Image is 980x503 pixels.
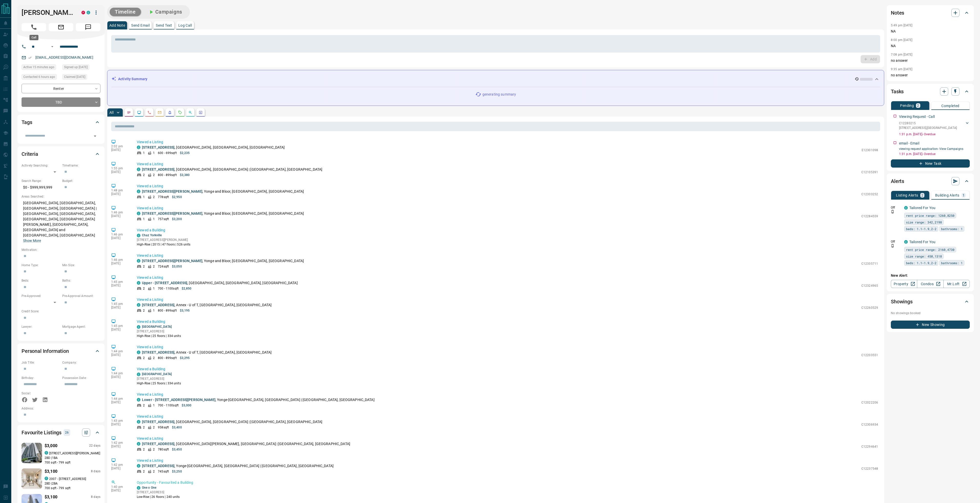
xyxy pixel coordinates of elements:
svg: Opportunities [188,110,192,115]
p: Viewed a Building [137,228,878,233]
p: Viewed a Listing [137,297,878,302]
svg: Push Notification Only [891,244,894,248]
h2: Tags [22,118,32,126]
p: 1 [143,217,145,221]
p: 2 [153,425,155,430]
p: 1:31 p.m. [DATE] - Overdue [899,132,970,137]
p: 2 [143,308,145,313]
p: C12280215 [899,121,957,126]
p: [DATE] [111,306,129,309]
h2: Alerts [891,177,904,185]
h2: Criteria [22,150,38,158]
p: 1 [153,286,155,291]
p: 22 days [89,444,100,448]
div: TBD [22,97,100,107]
div: condos.ca [137,146,140,149]
div: condos.ca [137,281,140,285]
p: $3,000 [182,403,192,408]
div: Tasks [891,85,970,98]
p: Viewing Request - Call [899,114,935,119]
button: New Showing [891,321,970,329]
p: High-Rise | 2015 | 47 floors | 526 units [137,242,191,247]
p: Viewed a Listing [137,414,878,419]
div: Favourite Listings26 [22,426,100,439]
p: [DATE] [111,148,129,152]
h2: Notes [891,9,904,17]
p: C12335711 [861,261,878,266]
svg: Emails [158,110,162,115]
p: 1:42 pm [111,441,129,445]
p: Pending [900,104,914,107]
p: 8 days [91,495,100,499]
svg: Email Verified [28,56,32,59]
div: Notes [891,7,970,19]
p: 745 sqft [158,469,169,474]
p: 700 - 1100 sqft [158,403,179,408]
a: Mr.Loft [943,280,970,288]
p: Areas Searched: [22,194,100,199]
svg: Agent Actions [199,110,203,115]
p: $2,850 [182,286,192,291]
p: 5:49 pm [DATE] [891,24,913,27]
div: Personal Information [22,345,100,357]
p: 800 - 899 sqft [158,356,177,360]
p: Building Alerts [935,193,960,197]
span: bathrooms: 1 [941,226,963,231]
div: Showings [891,295,970,308]
p: High-Rise | 25 floors | 334 units [137,381,181,386]
div: condos.ca [904,240,908,244]
div: Renter [22,84,100,93]
div: Tags [22,116,100,128]
p: Listing Alerts [896,193,918,197]
span: size range: 342,2198 [906,220,942,225]
a: Condos [917,280,943,288]
span: Signed up [DATE] [64,65,88,70]
p: $0 - $999,999,999 [22,183,60,192]
p: Viewed a Building [137,319,878,324]
svg: Lead Browsing Activity [137,110,141,115]
div: Wed Apr 03 2024 [62,64,100,71]
h2: Personal Information [22,347,69,355]
p: , Yonge-[GEOGRAPHIC_DATA], [GEOGRAPHIC_DATA] | [GEOGRAPHIC_DATA], [GEOGRAPHIC_DATA] [142,397,375,403]
button: New Task [891,159,970,168]
p: C12022206 [861,400,878,405]
a: [GEOGRAPHIC_DATA] [142,325,172,329]
a: Favourited listing$3,00022 dayscondos.ca[STREET_ADDRESS][PERSON_NAME]2BD |1BA700 sqft - 799 sqft [22,442,100,465]
p: Viewed a Listing [137,206,878,211]
p: 1:45 pm [111,302,129,306]
a: One o One [142,486,156,489]
p: , [GEOGRAPHIC_DATA], [GEOGRAPHIC_DATA], [GEOGRAPHIC_DATA] [142,280,298,286]
div: Alerts [891,175,970,187]
a: Tailored For You [909,206,935,210]
p: Beds: [22,278,60,283]
div: condos.ca [45,477,48,480]
p: 1:44 pm [111,397,129,401]
a: Lower - [STREET_ADDRESS][PERSON_NAME] [142,398,215,402]
a: [STREET_ADDRESS] [142,442,174,446]
p: 2 [143,286,145,291]
p: Possession Date: [62,376,100,380]
p: 1 [153,217,155,221]
p: 757 sqft [158,217,169,221]
button: Open [91,132,99,140]
p: 9:35 am [DATE] [891,67,913,71]
p: Viewed a Listing [137,161,878,167]
a: Chaz Yorkville [142,233,162,237]
p: No showings booked [891,311,970,315]
p: Viewed a Listing [137,458,878,463]
p: Add Note [109,24,125,27]
p: $3,100 [45,494,57,500]
p: 1 [153,403,155,408]
div: condos.ca [137,234,140,237]
a: viewing request application- View Campaigns [899,147,963,151]
p: 1:45 pm [111,280,129,284]
p: [DATE] [111,214,129,218]
p: Send Email [131,24,150,27]
p: $3,195 [180,308,190,313]
p: Company: [62,360,100,365]
p: , [GEOGRAPHIC_DATA], [GEOGRAPHIC_DATA] | [GEOGRAPHIC_DATA], [GEOGRAPHIC_DATA] [142,167,322,172]
p: 2 [917,104,919,107]
div: Call [29,35,38,40]
p: [STREET_ADDRESS] [137,329,181,334]
p: 1:44 pm [111,350,129,353]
